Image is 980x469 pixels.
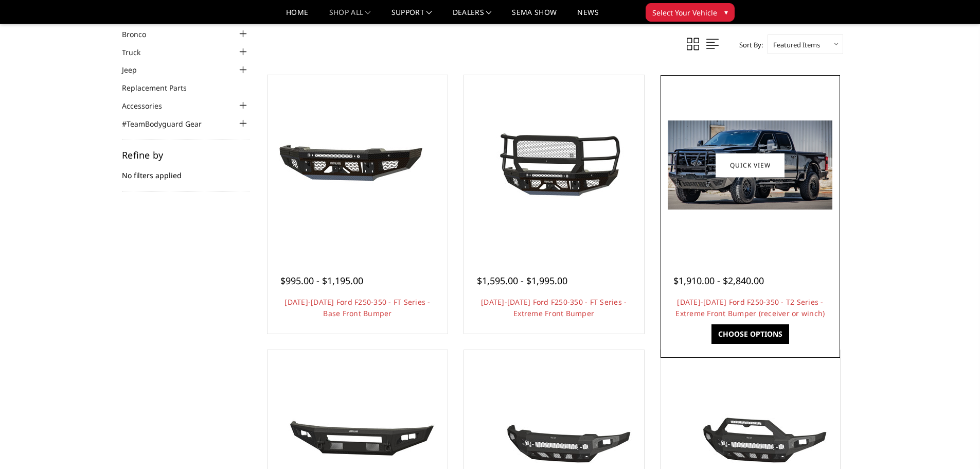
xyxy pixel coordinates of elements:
button: Select Your Vehicle [646,3,735,22]
span: $1,910.00 - $2,840.00 [673,274,764,287]
a: [DATE]-[DATE] Ford F250-350 - T2 Series - Extreme Front Bumper (receiver or winch) [675,297,825,318]
div: No filters applied [122,150,250,192]
a: shop all [329,9,371,24]
h5: Refine by [122,150,250,160]
span: $1,595.00 - $1,995.00 [477,274,567,287]
img: 2023-2025 Ford F250-350 - FT Series - Base Front Bumper [275,127,440,204]
a: News [577,9,598,24]
a: Replacement Parts [122,82,200,93]
a: 2023-2025 Ford F250-350 - FT Series - Extreme Front Bumper 2023-2025 Ford F250-350 - FT Series - ... [467,78,642,253]
a: [DATE]-[DATE] Ford F250-350 - FT Series - Extreme Front Bumper [481,297,627,318]
a: Bronco [122,29,159,40]
a: Support [391,9,432,24]
a: Truck [122,47,153,58]
a: Quick view [716,153,785,177]
a: Choose Options [711,324,789,344]
img: 2023-2025 Ford F250-350 - T2 Series - Extreme Front Bumper (receiver or winch) [668,120,832,210]
span: ▾ [724,7,728,18]
a: Home [286,9,308,24]
a: [DATE]-[DATE] Ford F250-350 - FT Series - Base Front Bumper [284,297,430,318]
span: Select Your Vehicle [652,7,717,18]
a: #TeamBodyguard Gear [122,118,215,129]
a: Jeep [122,64,150,75]
a: Dealers [453,9,492,24]
label: Sort By: [734,37,763,53]
iframe: Chat Widget [929,420,980,469]
a: SEMA Show [512,9,557,24]
a: 2023-2025 Ford F250-350 - T2 Series - Extreme Front Bumper (receiver or winch) 2023-2025 Ford F25... [663,78,838,253]
a: Accessories [122,100,175,111]
span: $995.00 - $1,195.00 [280,274,363,287]
a: 2023-2025 Ford F250-350 - FT Series - Base Front Bumper [270,78,445,253]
